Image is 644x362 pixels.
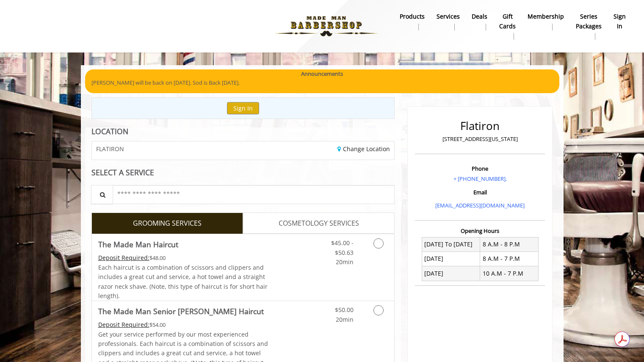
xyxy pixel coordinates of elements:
span: GROOMING SERVICES [133,218,202,229]
span: This service needs some Advance to be paid before we block your appointment [98,321,149,329]
td: [DATE] [422,251,480,266]
div: SELECT A SERVICE [91,169,395,177]
a: sign insign in [608,11,632,33]
span: FLATIRON [96,146,124,152]
td: 10 A.M - 7 P.M [480,266,539,281]
b: sign in [614,12,626,31]
a: [EMAIL_ADDRESS][DOMAIN_NAME] [435,202,525,209]
button: Service Search [91,185,113,204]
a: + [PHONE_NUMBER]. [453,175,507,182]
h3: Email [417,189,543,195]
p: [STREET_ADDRESS][US_STATE] [417,135,543,144]
b: The Made Man Haircut [98,238,178,250]
div: $48.00 [98,253,268,263]
a: MembershipMembership [522,11,570,33]
b: Announcements [301,69,343,78]
td: 8 A.M - 7 P.M [480,251,539,266]
button: Sign In [227,102,259,114]
span: COSMETOLOGY SERVICES [279,218,359,229]
span: 20min [336,315,354,323]
img: Made Man Barbershop logo [268,3,384,50]
span: Each haircut is a combination of scissors and clippers and includes a great cut and service, a ho... [98,263,268,300]
a: Change Location [337,145,390,153]
b: gift cards [499,12,516,31]
b: Membership [528,12,564,21]
h2: Flatiron [417,120,543,132]
b: The Made Man Senior [PERSON_NAME] Haircut [98,305,264,317]
a: Series packagesSeries packages [570,11,608,42]
b: LOCATION [91,126,128,136]
b: Series packages [576,12,602,31]
span: $45.00 - $50.63 [331,239,354,256]
a: Gift cardsgift cards [493,11,522,42]
td: [DATE] To [DATE] [422,237,480,251]
a: ServicesServices [431,11,466,33]
span: $50.00 [335,306,354,314]
h3: Opening Hours [415,228,545,234]
div: $54.00 [98,320,268,329]
td: 8 A.M - 8 P.M [480,237,539,251]
span: This service needs some Advance to be paid before we block your appointment [98,254,149,262]
b: Deals [472,12,487,21]
h3: Phone [417,166,543,171]
a: DealsDeals [466,11,493,33]
p: [PERSON_NAME] will be back on [DATE]. Sod is Back [DATE]. [91,78,553,87]
td: [DATE] [422,266,480,281]
span: 20min [336,258,354,266]
b: products [400,12,425,21]
b: Services [437,12,460,21]
a: Productsproducts [394,11,431,33]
